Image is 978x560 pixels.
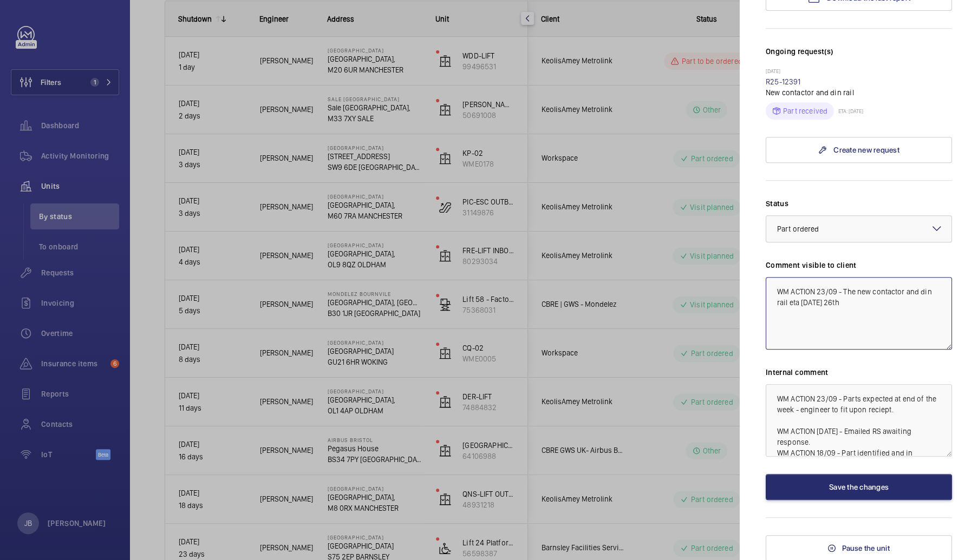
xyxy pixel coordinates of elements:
label: Internal comment [766,367,952,378]
label: Comment visible to client [766,260,952,271]
h3: Ongoing request(s) [766,46,952,68]
label: Status [766,198,952,209]
p: ETA: [DATE] [834,108,863,114]
span: Pause the unit [842,544,890,552]
a: R25-12391 [766,77,801,86]
p: [DATE] [766,68,952,76]
p: Part received [783,106,827,116]
a: Create new request [766,137,952,163]
p: New contactor and din rail [766,87,952,98]
span: Part ordered [777,225,819,233]
button: Save the changes [766,474,952,500]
